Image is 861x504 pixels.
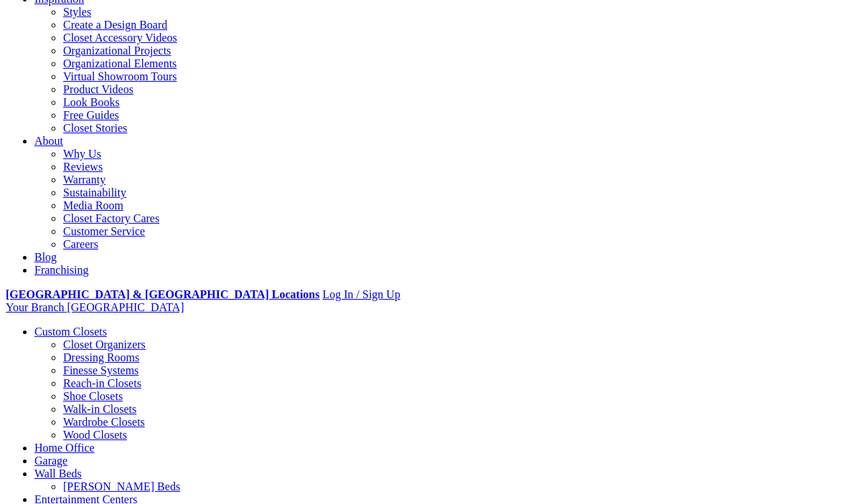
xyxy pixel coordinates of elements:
a: Wardrobe Closets [63,416,145,428]
a: Sustainability [63,186,126,199]
span: Your Branch [6,301,64,313]
a: Closet Organizers [63,338,146,351]
a: Closet Factory Cares [63,212,159,224]
a: Walk-in Closets [63,403,136,415]
a: About [34,135,63,147]
a: Wall Beds [34,467,82,480]
a: [PERSON_NAME] Beds [63,480,180,493]
a: Virtual Showroom Tours [63,70,177,82]
a: Media Room [63,199,123,211]
a: Why Us [63,148,101,160]
a: Organizational Projects [63,44,171,57]
a: Custom Closets [34,325,107,338]
a: Free Guides [63,109,119,121]
a: Home Office [34,442,95,454]
a: Log In / Sign Up [322,288,400,300]
a: Wood Closets [63,429,127,441]
a: Customer Service [63,225,145,237]
a: Warranty [63,173,105,186]
a: Careers [63,238,98,250]
a: [GEOGRAPHIC_DATA] & [GEOGRAPHIC_DATA] Locations [6,288,319,300]
a: Reviews [63,161,103,173]
a: Closet Accessory Videos [63,32,177,44]
a: Franchising [34,264,89,276]
a: Organizational Elements [63,57,177,70]
a: Create a Design Board [63,19,167,31]
a: Dressing Rooms [63,351,139,363]
a: Finesse Systems [63,364,138,376]
a: Blog [34,251,57,263]
a: Closet Stories [63,122,127,134]
a: Styles [63,6,91,18]
a: Shoe Closets [63,390,123,402]
a: Garage [34,455,67,467]
span: [GEOGRAPHIC_DATA] [67,301,184,313]
a: Reach-in Closets [63,377,141,389]
a: Product Videos [63,83,133,95]
a: Look Books [63,96,120,108]
a: Your Branch [GEOGRAPHIC_DATA] [6,301,184,313]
